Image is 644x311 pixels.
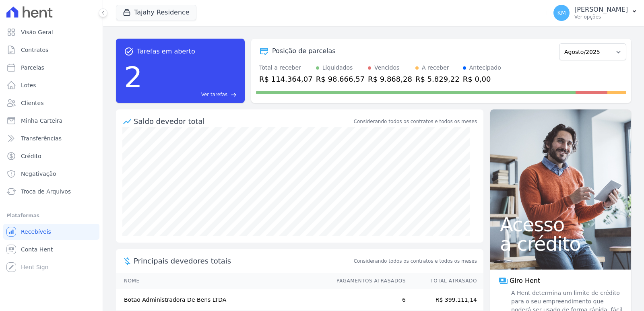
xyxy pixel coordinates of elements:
a: Parcelas [3,60,99,76]
span: a crédito [500,234,621,253]
th: Nome [116,273,329,289]
a: Troca de Arquivos [3,183,99,200]
span: Conta Hent [21,245,53,253]
a: Recebíveis [3,224,99,240]
div: Plataformas [6,211,96,220]
td: R$ 399.111,14 [406,289,483,311]
a: Minha Carteira [3,113,99,129]
span: Giro Hent [510,276,540,286]
td: Botao Administradora De Bens LTDA [116,289,329,311]
span: Principais devedores totais [134,255,352,266]
span: Clientes [21,99,43,107]
span: KM [557,10,566,16]
div: R$ 9.868,28 [368,74,412,84]
div: R$ 98.666,57 [316,74,365,84]
a: Contratos [3,42,99,58]
span: task_alt [124,47,134,56]
div: Antecipado [469,64,501,72]
span: Visão Geral [21,28,53,36]
div: R$ 114.364,07 [259,74,313,84]
th: Pagamentos Atrasados [329,273,406,289]
a: Lotes [3,77,99,93]
a: Ver tarefas east [146,91,237,98]
span: east [231,92,237,98]
div: Vencidos [374,64,399,72]
a: Transferências [3,130,99,146]
span: Tarefas em aberto [137,47,195,56]
span: Acesso [500,215,621,234]
div: Total a receber [259,64,313,72]
span: Transferências [21,134,62,142]
span: Contratos [21,46,48,54]
span: Recebíveis [21,228,51,236]
span: Lotes [21,81,36,89]
a: Clientes [3,95,99,111]
div: Liquidados [322,64,353,72]
p: [PERSON_NAME] [574,6,628,14]
span: Considerando todos os contratos e todos os meses [354,257,477,265]
button: KM [PERSON_NAME] Ver opções [547,2,644,24]
div: 2 [124,56,142,98]
div: R$ 5.829,22 [415,74,460,84]
span: Crédito [21,152,41,160]
span: Negativação [21,170,56,178]
a: Negativação [3,166,99,182]
div: R$ 0,00 [463,74,501,84]
span: Parcelas [21,64,44,72]
span: Minha Carteira [21,117,62,125]
a: Visão Geral [3,24,99,40]
th: Total Atrasado [406,273,483,289]
a: Crédito [3,148,99,164]
span: Ver tarefas [201,91,227,98]
a: Conta Hent [3,241,99,257]
div: Posição de parcelas [272,46,336,56]
td: 6 [329,289,406,311]
div: Saldo devedor total [134,116,352,127]
p: Ver opções [574,14,628,20]
div: A receber [422,64,449,72]
div: Considerando todos os contratos e todos os meses [354,118,477,125]
button: Tajahy Residence [116,5,196,20]
span: Troca de Arquivos [21,187,71,196]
